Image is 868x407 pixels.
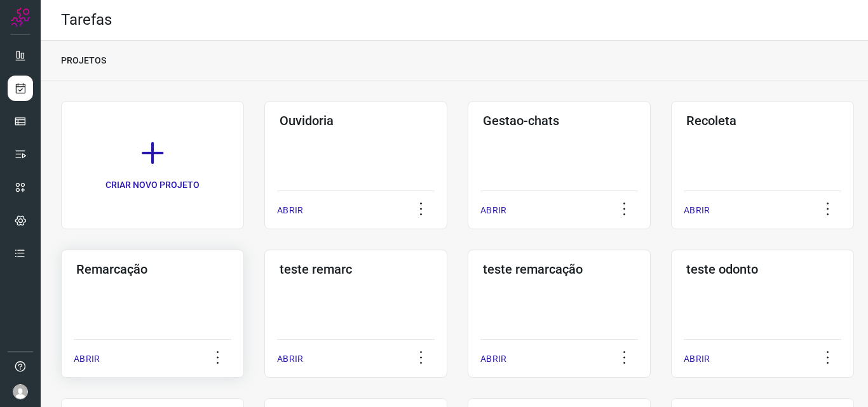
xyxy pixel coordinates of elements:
[480,204,506,217] p: ABRIR
[280,262,432,277] h3: teste remarc
[684,204,710,217] p: ABRIR
[280,113,432,128] h3: Ouvidoria
[61,54,106,67] p: PROJETOS
[76,262,229,277] h3: Remarcação
[480,352,506,366] p: ABRIR
[483,113,635,128] h3: Gestao-chats
[483,262,635,277] h3: teste remarcação
[11,8,30,27] img: Logo
[74,352,100,366] p: ABRIR
[277,352,303,366] p: ABRIR
[13,384,28,399] img: avatar-user-boy.jpg
[686,262,839,277] h3: teste odonto
[686,113,839,128] h3: Recoleta
[277,204,303,217] p: ABRIR
[105,178,200,192] p: CRIAR NOVO PROJETO
[61,11,112,29] h2: Tarefas
[684,352,710,366] p: ABRIR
